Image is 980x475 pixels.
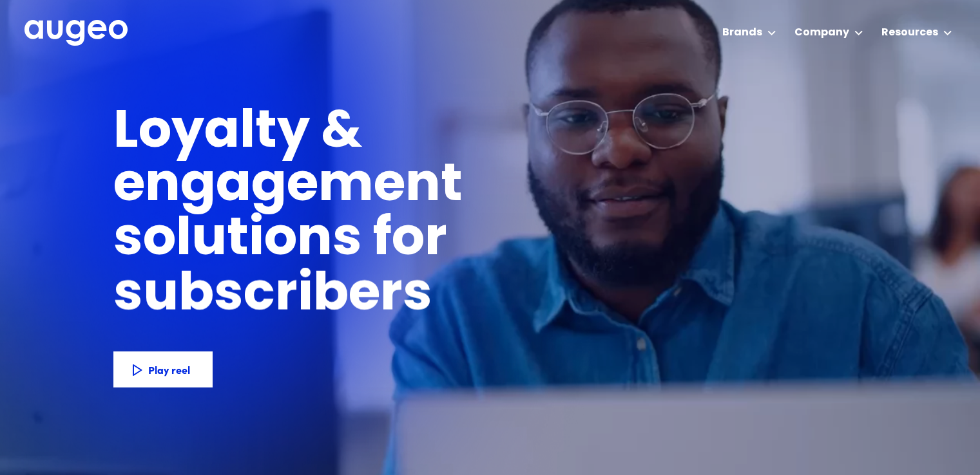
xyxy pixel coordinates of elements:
[113,107,670,267] h1: Loyalty & engagement solutions for
[794,25,849,41] div: Company
[113,269,432,322] h1: subscribers
[881,25,938,41] div: Resources
[722,25,762,41] div: Brands
[113,351,213,387] a: Play reel
[24,20,128,46] img: Augeo's full logo in white.
[24,20,128,47] a: home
